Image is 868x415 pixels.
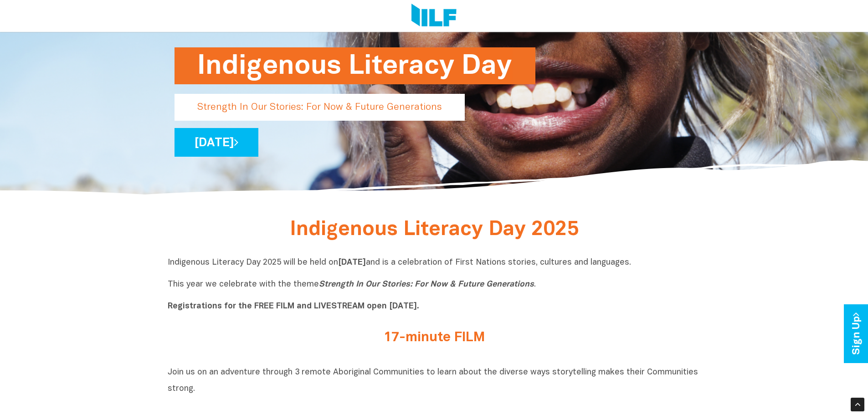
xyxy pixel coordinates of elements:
[168,369,698,393] span: Join us on an adventure through 3 remote Aboriginal Communities to learn about the diverse ways s...
[319,281,534,288] i: Strength In Our Stories: For Now & Future Generations
[168,302,419,310] b: Registrations for the FREE FILM and LIVESTREAM open [DATE].
[851,398,864,411] div: Scroll Back to Top
[168,257,701,312] p: Indigenous Literacy Day 2025 will be held on and is a celebration of First Nations stories, cultu...
[338,259,366,266] b: [DATE]
[175,94,465,121] p: Strength In Our Stories: For Now & Future Generations
[411,4,457,28] img: Logo
[175,128,258,157] a: [DATE]
[290,220,579,239] span: Indigenous Literacy Day 2025
[263,330,605,345] h2: 17-minute FILM
[197,47,513,84] h1: Indigenous Literacy Day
